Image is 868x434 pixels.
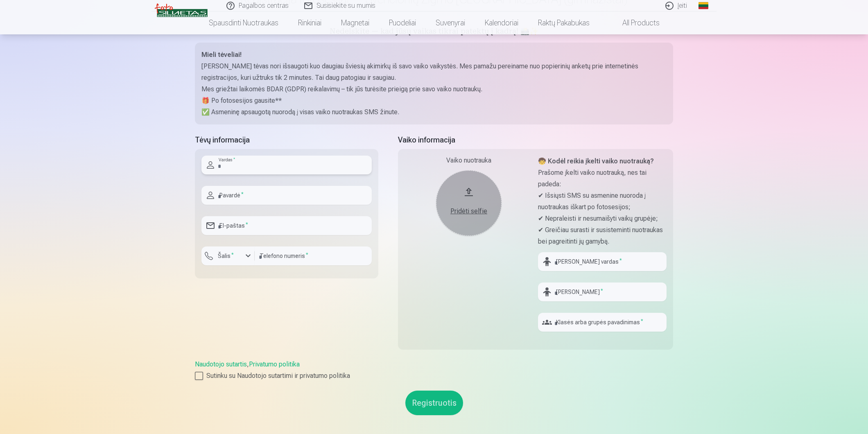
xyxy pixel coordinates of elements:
label: Šalis [215,252,237,260]
p: ✔ Nepraleisti ir nesumaišyti vaikų grupėje; [538,213,667,224]
div: , [195,359,673,381]
a: Suvenyrai [426,11,475,34]
p: [PERSON_NAME] tėvas nori išsaugoti kuo daugiau šviesių akimirkų iš savo vaiko vaikystės. Mes pama... [201,61,667,84]
a: Naudotojo sutartis [195,360,247,368]
p: Prašome įkelti vaiko nuotrauką, nes tai padeda: [538,167,667,190]
a: Spausdinti nuotraukas [199,11,288,34]
div: Vaiko nuotrauka [405,156,533,165]
p: ✔ Greičiau surasti ir susisteminti nuotraukas bei pagreitinti jų gamybą. [538,224,667,247]
p: 🎁 Po fotosesijos gausite** [201,95,667,106]
button: Šalis* [201,246,255,265]
h5: Tėvų informacija [195,134,378,146]
div: Pridėti selfie [444,206,493,216]
a: Magnetai [331,11,379,34]
h5: Vaiko informacija [398,134,673,146]
strong: Mieli tėveliai! [201,51,242,59]
button: Pridėti selfie [436,170,502,236]
p: ✔ Išsiųsti SMS su asmenine nuoroda į nuotraukas iškart po fotosesijos; [538,190,667,213]
p: Mes griežtai laikomės BDAR (GDPR) reikalavimų – tik jūs turėsite prieigą prie savo vaiko nuotraukų. [201,84,667,95]
a: Kalendoriai [475,11,528,34]
strong: 🧒 Kodėl reikia įkelti vaiko nuotrauką? [538,157,654,165]
a: Rinkiniai [288,11,331,34]
a: All products [599,11,669,34]
label: Sutinku su Naudotojo sutartimi ir privatumo politika [195,371,673,381]
button: Registruotis [405,391,463,415]
a: Privatumo politika [249,360,300,368]
a: Raktų pakabukas [528,11,599,34]
p: ✅ Asmeninę apsaugotą nuorodą į visas vaiko nuotraukas SMS žinute. [201,106,667,118]
a: Puodeliai [379,11,426,34]
img: /v3 [155,3,208,17]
